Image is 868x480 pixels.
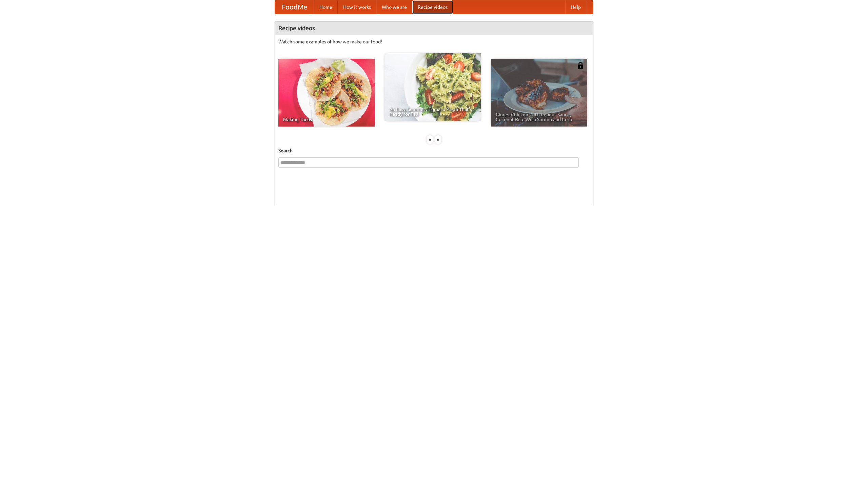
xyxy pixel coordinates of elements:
a: Who we are [376,0,412,14]
a: Help [565,0,586,14]
a: Home [314,0,338,14]
a: An Easy, Summery Tomato Pasta That's Ready for Fall [384,53,481,121]
h5: Search [278,147,590,154]
div: « [427,135,433,144]
h4: Recipe videos [275,21,593,35]
img: 483408.png [577,62,584,69]
a: FoodMe [275,0,314,14]
a: Making Tacos [278,59,375,127]
div: » [435,135,441,144]
a: How it works [338,0,376,14]
span: Making Tacos [283,117,370,122]
span: An Easy, Summery Tomato Pasta That's Ready for Fall [389,107,476,116]
a: Recipe videos [412,0,453,14]
p: Watch some examples of how we make our food! [278,38,590,45]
